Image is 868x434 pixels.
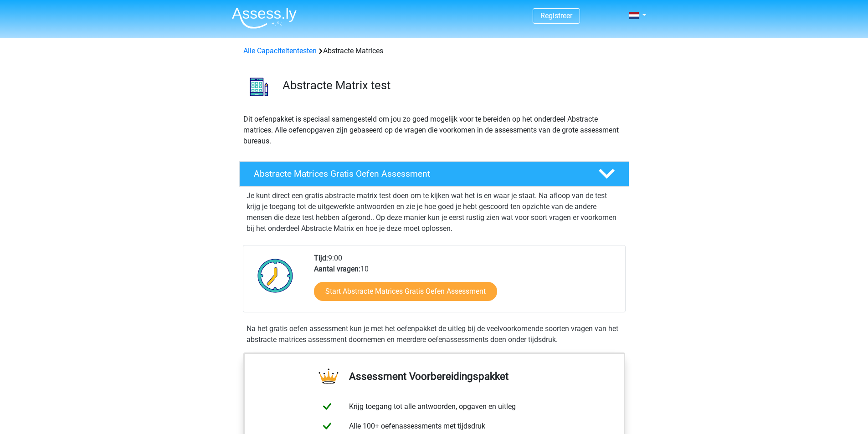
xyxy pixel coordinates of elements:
a: Start Abstracte Matrices Gratis Oefen Assessment [314,282,497,301]
p: Dit oefenpakket is speciaal samengesteld om jou zo goed mogelijk voor te bereiden op het onderdee... [243,114,625,147]
b: Aantal vragen: [314,265,360,273]
img: Klok [252,253,298,298]
a: Registreer [540,11,572,20]
img: Assessly [232,7,297,29]
a: Alle Capaciteitentesten [243,46,317,55]
img: abstracte matrices [240,67,278,106]
p: Je kunt direct een gratis abstracte matrix test doen om te kijken wat het is en waar je staat. Na... [247,190,622,234]
div: 9:00 10 [307,253,625,312]
h4: Abstracte Matrices Gratis Oefen Assessment [254,168,584,179]
div: Abstracte Matrices [240,46,629,56]
a: Abstracte Matrices Gratis Oefen Assessment [236,161,633,187]
div: Na het gratis oefen assessment kun je met het oefenpakket de uitleg bij de veelvoorkomende soorte... [243,323,626,345]
h3: Abstracte Matrix test [282,78,622,92]
b: Tijd: [314,254,328,262]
